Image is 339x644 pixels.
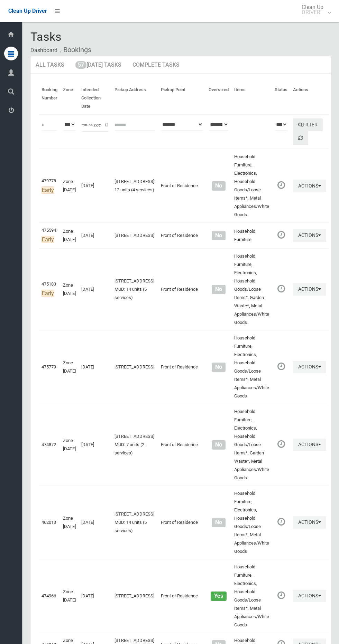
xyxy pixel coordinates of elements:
[112,149,158,223] td: [STREET_ADDRESS]: 12 units (4 services)
[39,330,60,404] td: 475779
[206,82,231,114] th: Oversized
[231,149,272,223] td: Household Furniture, Electronics, Household Goods/Loose Items*, Metal Appliances/White Goods
[112,223,158,249] td: [STREET_ADDRESS]
[231,559,272,633] td: Household Furniture, Electronics, Household Goods/Loose Items*, Metal Appliances/White Goods
[231,404,272,486] td: Household Furniture, Electronics, Household Goods/Loose Items*, Garden Waste*, Metal Appliances/W...
[112,559,158,633] td: [STREET_ADDRESS]
[272,82,290,114] th: Status
[158,223,206,249] td: Front of Residence
[79,223,112,249] td: [DATE]
[158,82,206,114] th: Pickup Point
[39,559,60,633] td: 474966
[60,330,79,404] td: Zone [DATE]
[277,591,285,600] i: Booking awaiting collection. Mark as collected or report issues to complete task.
[79,404,112,486] td: [DATE]
[212,363,225,372] span: No
[209,593,229,599] h4: Oversized
[70,56,127,74] a: 57[DATE] Tasks
[158,559,206,633] td: Front of Residence
[302,10,323,15] small: DRIVER
[212,285,225,294] span: No
[158,486,206,559] td: Front of Residence
[209,287,229,292] h4: Normal sized
[112,486,158,559] td: [STREET_ADDRESS] MUD: 14 units (5 services)
[293,516,326,529] button: Actions
[60,404,79,486] td: Zone [DATE]
[127,56,185,74] a: Complete Tasks
[211,592,226,601] span: Yes
[8,6,47,16] a: Clean Up Driver
[212,518,225,527] span: No
[60,149,79,223] td: Zone [DATE]
[293,229,326,242] button: Actions
[39,149,60,223] td: 479778
[290,82,329,114] th: Actions
[39,249,60,330] td: 475183
[112,249,158,330] td: [STREET_ADDRESS] MUD: 14 units (5 services)
[60,223,79,249] td: Zone [DATE]
[42,186,54,194] span: Early
[79,559,112,633] td: [DATE]
[212,181,225,191] span: No
[30,56,70,74] a: All Tasks
[158,249,206,330] td: Front of Residence
[30,30,62,44] span: Tasks
[60,82,79,114] th: Zone
[39,82,60,114] th: Booking Number
[158,404,206,486] td: Front of Residence
[293,439,326,451] button: Actions
[42,236,54,243] span: Early
[209,364,229,370] h4: Normal sized
[277,362,285,371] i: Booking awaiting collection. Mark as collected or report issues to complete task.
[39,223,60,249] td: 475594
[60,486,79,559] td: Zone [DATE]
[79,486,112,559] td: [DATE]
[293,361,326,374] button: Actions
[58,44,91,56] li: Bookings
[293,283,326,296] button: Actions
[277,230,285,239] i: Booking awaiting collection. Mark as collected or report issues to complete task.
[39,404,60,486] td: 474872
[212,440,225,450] span: No
[293,590,326,603] button: Actions
[112,330,158,404] td: [STREET_ADDRESS]
[42,290,54,297] span: Early
[75,61,86,69] span: 57
[277,440,285,449] i: Booking awaiting collection. Mark as collected or report issues to complete task.
[39,486,60,559] td: 462013
[209,520,229,526] h4: Normal sized
[298,4,330,15] span: Clean Up
[231,82,272,114] th: Items
[60,559,79,633] td: Zone [DATE]
[112,82,158,114] th: Pickup Address
[231,249,272,330] td: Household Furniture, Electronics, Household Goods/Loose Items*, Garden Waste*, Metal Appliances/W...
[231,223,272,249] td: Household Furniture
[212,231,225,240] span: No
[209,183,229,189] h4: Normal sized
[277,181,285,190] i: Booking awaiting collection. Mark as collected or report issues to complete task.
[293,118,323,131] button: Filter
[231,486,272,559] td: Household Furniture, Electronics, Household Goods/Loose Items*, Metal Appliances/White Goods
[79,149,112,223] td: [DATE]
[79,82,112,114] th: Intended Collection Date
[79,330,112,404] td: [DATE]
[158,149,206,223] td: Front of Residence
[30,47,57,54] a: Dashboard
[79,249,112,330] td: [DATE]
[8,8,47,14] span: Clean Up Driver
[277,284,285,293] i: Booking awaiting collection. Mark as collected or report issues to complete task.
[231,330,272,404] td: Household Furniture, Electronics, Household Goods/Loose Items*, Metal Appliances/White Goods
[209,233,229,239] h4: Normal sized
[112,404,158,486] td: [STREET_ADDRESS] MUD: 7 units (2 services)
[158,330,206,404] td: Front of Residence
[209,442,229,448] h4: Normal sized
[277,517,285,526] i: Booking awaiting collection. Mark as collected or report issues to complete task.
[60,249,79,330] td: Zone [DATE]
[293,180,326,192] button: Actions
